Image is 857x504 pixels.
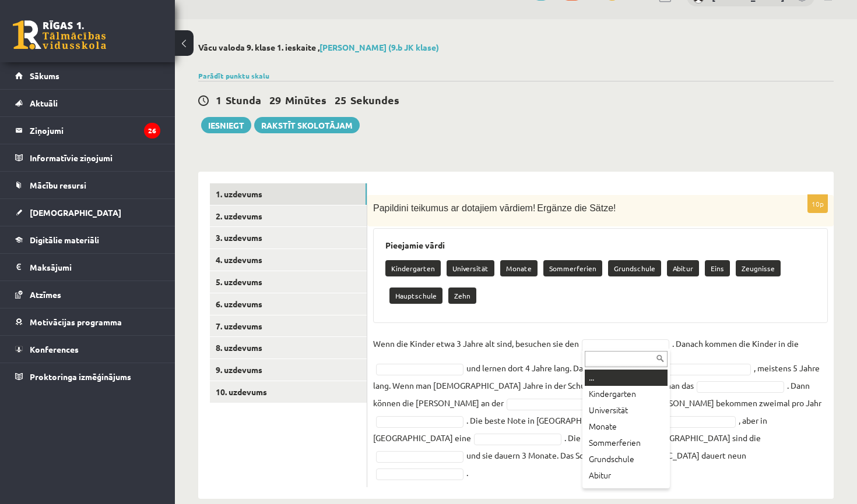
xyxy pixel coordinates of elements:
[585,435,668,451] div: Sommerferien
[585,484,668,500] div: Eins
[585,467,668,484] div: Abitur
[585,451,668,467] div: Grundschule
[585,418,668,435] div: Monate
[585,386,668,402] div: Kindergarten
[585,402,668,418] div: Universität
[585,370,668,386] div: ...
